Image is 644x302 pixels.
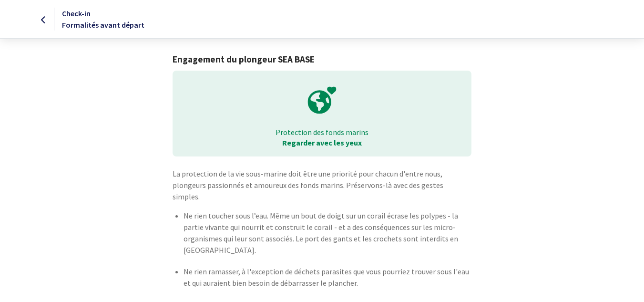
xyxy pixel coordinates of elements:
h1: Engagement du plongeur SEA BASE [173,54,471,65]
strong: Regarder avec les yeux [282,138,362,147]
p: La protection de la vie sous-marine doit être une priorité pour chacun d'entre nous, plongeurs pa... [173,168,471,202]
p: Ne rien toucher sous l’eau. Même un bout de doigt sur un corail écrase les polypes - la partie vi... [184,210,471,256]
p: Ne rien ramasser, à l'exception de déchets parasites que vous pourriez trouver sous l'eau et qui ... [184,266,471,289]
span: Check-in Formalités avant départ [62,9,144,30]
p: Protection des fonds marins [179,127,465,137]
